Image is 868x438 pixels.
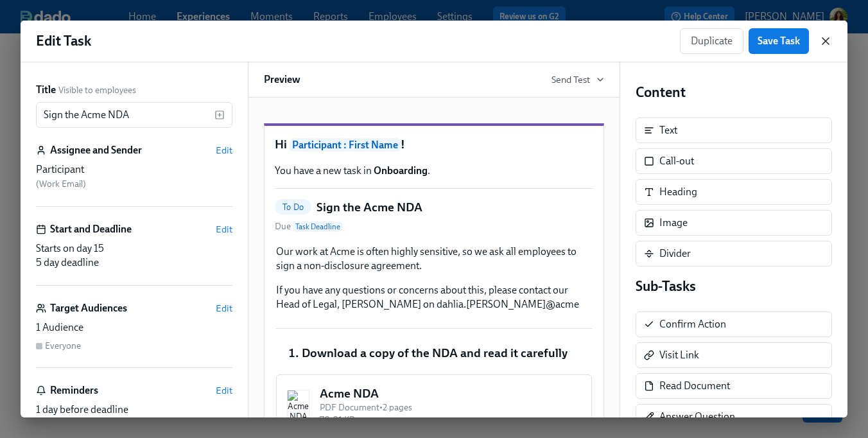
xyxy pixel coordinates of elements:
div: Visit Link [659,348,699,362]
span: ( Work Email ) [36,179,86,189]
div: 1 Audience [36,320,232,335]
div: Text [636,118,832,143]
h4: Sub-Tasks [636,277,832,296]
span: To Do [275,202,311,212]
div: Heading [659,185,697,199]
h6: Assignee and Sender [50,143,142,157]
div: Image [659,216,688,230]
svg: Insert text variable [214,110,225,120]
button: Edit [216,144,232,157]
button: Send Test [551,73,604,86]
div: Answer Question [636,404,832,430]
span: Due [275,220,343,233]
h6: Target Audiences [50,301,127,315]
h1: Edit Task [36,31,91,51]
div: 1 day before deadline [36,403,232,417]
span: Participant : First Name [290,138,401,152]
div: Everyone [45,340,81,352]
span: 5 day deadline [36,256,99,268]
button: Edit [216,223,232,236]
h5: Sign the Acme NDA [317,199,422,216]
div: Read Document [659,379,730,393]
div: Confirm Action [659,317,726,331]
h6: Start and Deadline [50,222,132,236]
h4: Content [636,83,832,102]
span: Save Task [758,35,800,48]
h6: Preview [264,73,300,87]
div: Start and DeadlineEditStarts on day 155 day deadline [36,222,232,286]
button: Duplicate [680,28,743,54]
div: On deadline [36,417,232,431]
div: Call-out [636,148,832,174]
div: Heading [636,179,832,205]
strong: Onboarding [374,164,428,177]
div: Our work at Acme is often highly sensitive, so we ask all employees to sign a non-disclosure agre... [275,243,593,313]
div: Image [636,210,832,236]
button: Edit [216,302,232,315]
h1: Hi ! [275,136,593,153]
div: Visit Link [636,342,832,368]
div: Divider [636,241,832,267]
div: Download a copy of the NDA and read it carefully [275,344,593,363]
div: Answer Question [659,410,735,424]
div: Call-out [659,154,694,168]
div: Assignee and SenderEditParticipant (Work Email) [36,143,232,207]
label: Title [36,83,56,97]
button: Edit [216,384,232,397]
div: Text [659,123,677,137]
div: Read Document [636,373,832,399]
span: Task Deadline [293,222,343,232]
span: Duplicate [691,35,733,48]
span: Visible to employees [58,84,136,96]
div: Starts on day 15 [36,241,232,256]
div: Target AudiencesEdit1 AudienceEveryone [36,301,232,368]
h6: Reminders [50,383,98,398]
div: Confirm Action [636,311,832,337]
button: Save Task [749,28,809,54]
div: Divider [659,247,691,261]
p: You have a new task in . [275,164,593,178]
div: Participant [36,162,232,177]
